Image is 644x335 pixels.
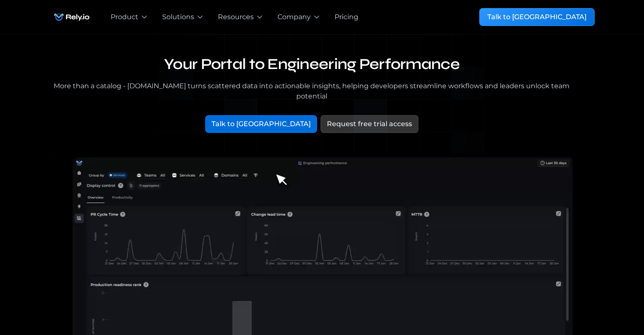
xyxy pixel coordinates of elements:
[218,12,254,22] div: Resources
[335,12,358,22] a: Pricing
[50,55,574,74] h1: Your Portal to Engineering Performance
[321,115,418,133] a: Request free trial access
[50,81,574,101] div: More than a catalog - [DOMAIN_NAME] turns scattered data into actionable insights, helping develo...
[327,119,412,129] div: Request free trial access
[212,119,311,129] div: Talk to [GEOGRAPHIC_DATA]
[205,115,317,133] a: Talk to [GEOGRAPHIC_DATA]
[162,12,194,22] div: Solutions
[487,12,587,22] div: Talk to [GEOGRAPHIC_DATA]
[278,12,311,22] div: Company
[111,12,138,22] div: Product
[479,8,595,26] a: Talk to [GEOGRAPHIC_DATA]
[50,9,94,26] a: home
[50,9,94,26] img: Rely.io logo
